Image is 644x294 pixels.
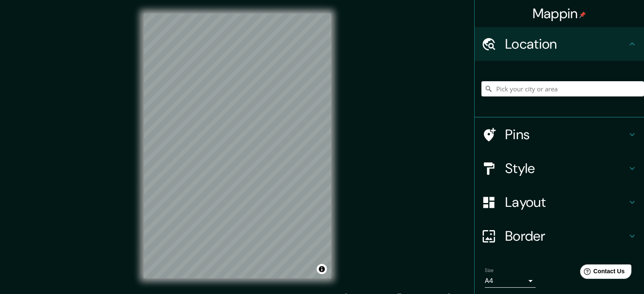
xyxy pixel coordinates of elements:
[481,81,644,96] input: Pick your city or area
[505,36,627,52] h4: Location
[485,274,536,288] div: A4
[505,126,627,143] h4: Pins
[579,11,586,18] img: pin-icon.png
[485,267,494,274] label: Size
[317,264,327,274] button: Toggle attribution
[505,160,627,177] h4: Style
[533,5,586,22] h4: Mappin
[475,118,644,151] div: Pins
[144,14,331,278] canvas: Map
[475,185,644,219] div: Layout
[505,228,627,245] h4: Border
[475,219,644,253] div: Border
[475,151,644,185] div: Style
[569,261,635,285] iframe: Help widget launcher
[475,27,644,61] div: Location
[505,194,627,211] h4: Layout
